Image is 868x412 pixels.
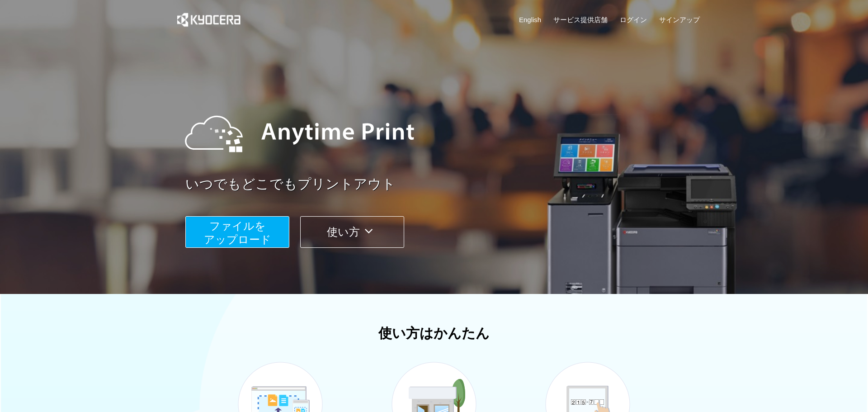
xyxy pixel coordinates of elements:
a: いつでもどこでもプリントアウト [185,175,705,194]
button: 使い方 [300,216,404,248]
a: サインアップ [659,15,700,24]
a: ログイン [620,15,647,24]
a: サービス提供店舗 [553,15,608,24]
a: English [519,15,541,24]
button: ファイルを​​アップロード [185,216,289,248]
span: ファイルを ​​アップロード [204,220,271,246]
